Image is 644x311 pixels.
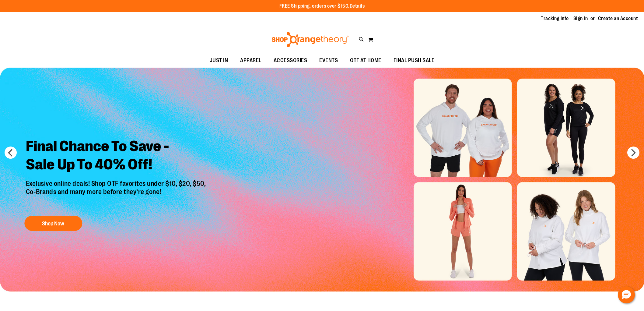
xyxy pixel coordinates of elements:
p: FREE Shipping, orders over $150. [279,3,365,10]
span: APPAREL [240,54,261,67]
a: Sign In [573,15,588,22]
a: Create an Account [598,15,638,22]
span: JUST IN [210,54,228,67]
button: Shop Now [24,216,82,231]
a: Tracking Info [541,15,569,22]
span: FINAL PUSH SALE [394,54,435,67]
img: Shop Orangetheory [271,32,350,47]
span: ACCESSORIES [274,54,307,67]
a: FINAL PUSH SALE [387,54,441,68]
a: OTF AT HOME [344,54,387,68]
button: next [627,147,639,159]
a: EVENTS [313,54,344,68]
a: JUST IN [204,54,234,68]
button: Hello, have a question? Let’s chat. [618,286,635,303]
p: Exclusive online deals! Shop OTF favorites under $10, $20, $50, Co-Brands and many more before th... [21,180,212,210]
h2: Final Chance To Save - Sale Up To 40% Off! [21,133,212,180]
a: APPAREL [234,54,268,68]
span: EVENTS [319,54,338,67]
span: OTF AT HOME [350,54,381,67]
a: ACCESSORIES [268,54,313,68]
a: Final Chance To Save -Sale Up To 40% Off! Exclusive online deals! Shop OTF favorites under $10, $... [21,133,212,234]
button: prev [5,147,17,159]
a: Details [350,3,365,9]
